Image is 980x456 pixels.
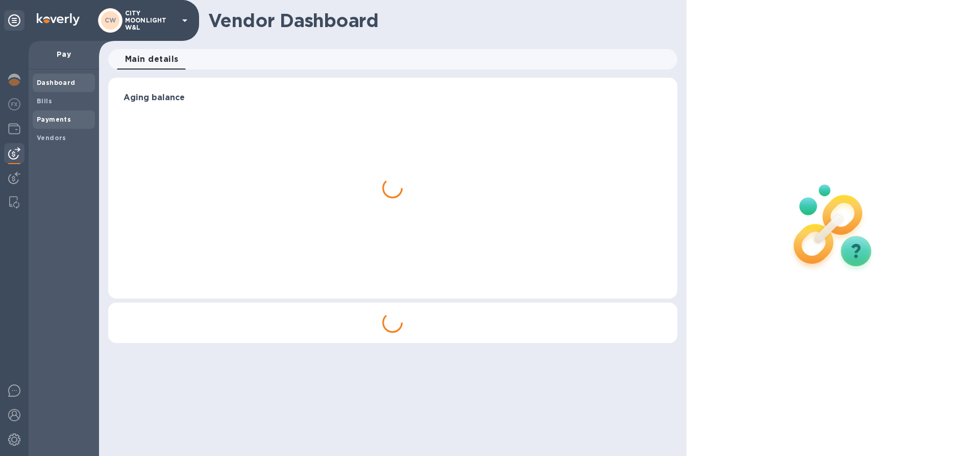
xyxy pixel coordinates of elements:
[8,98,20,110] img: Foreign exchange
[37,79,76,86] b: Dashboard
[37,134,66,142] b: Vendors
[208,10,670,31] h1: Vendor Dashboard
[125,52,179,66] span: Main details
[4,10,24,31] div: Unpin categories
[105,16,116,24] b: CW
[37,13,80,26] img: Logo
[8,123,20,135] img: Wallets
[124,93,662,103] h3: Aging balance
[37,49,91,59] p: Pay
[37,97,52,105] b: Bills
[37,116,71,123] b: Payments
[125,10,176,31] p: CITY MOONLIGHT W&L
